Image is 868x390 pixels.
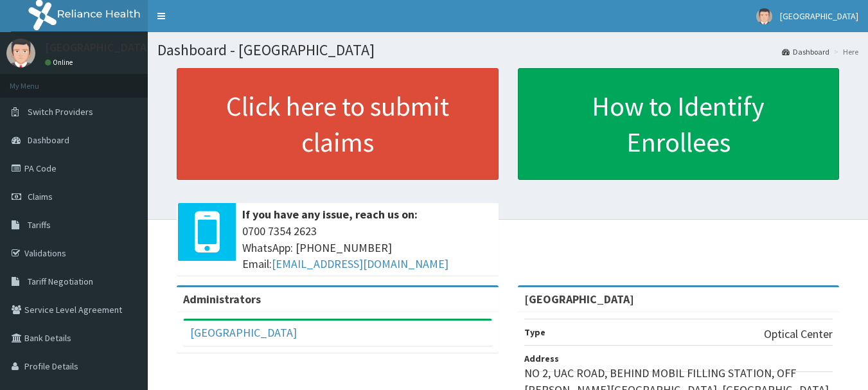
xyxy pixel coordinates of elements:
b: Address [524,353,559,364]
a: [GEOGRAPHIC_DATA] [190,325,297,340]
span: Dashboard [28,134,69,146]
img: User Image [6,39,35,67]
li: Here [831,46,858,57]
a: Online [45,58,76,67]
b: Type [524,326,545,338]
span: Switch Providers [28,106,93,118]
b: Administrators [183,292,261,306]
span: [GEOGRAPHIC_DATA] [780,10,858,22]
h1: Dashboard - [GEOGRAPHIC_DATA] [157,42,858,58]
b: If you have any issue, reach us on: [242,207,418,222]
span: 0700 7354 2623 WhatsApp: [PHONE_NUMBER] Email: [242,223,492,272]
span: Tariffs [28,219,51,231]
a: Dashboard [782,46,829,57]
strong: [GEOGRAPHIC_DATA] [524,292,634,306]
span: Claims [28,191,53,202]
p: [GEOGRAPHIC_DATA] [45,42,151,53]
a: Click here to submit claims [177,68,499,180]
img: User Image [756,8,772,24]
a: [EMAIL_ADDRESS][DOMAIN_NAME] [272,256,448,271]
p: Optical Center [764,326,833,342]
span: Tariff Negotiation [28,276,93,287]
a: How to Identify Enrollees [518,68,840,180]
